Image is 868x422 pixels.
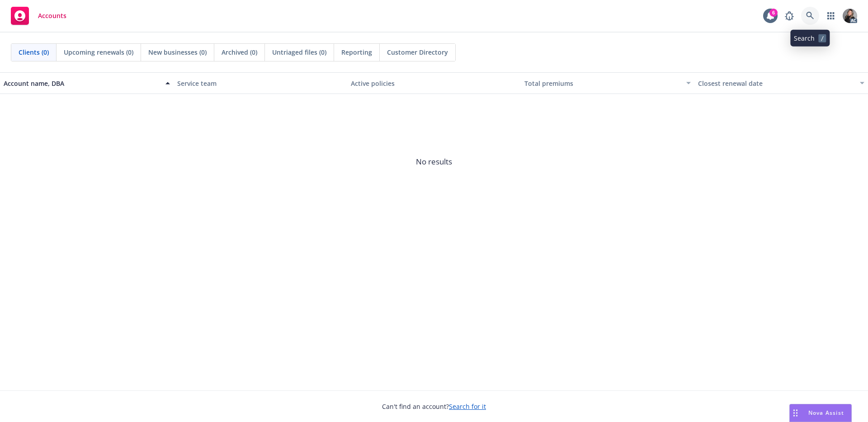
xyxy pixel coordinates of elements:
a: Report a Bug [780,7,798,25]
div: Account name, DBA [4,79,160,88]
span: Upcoming renewals (0) [64,47,133,57]
button: Nova Assist [789,404,852,422]
span: Customer Directory [387,47,448,57]
span: Can't find an account? [382,402,486,411]
a: Accounts [7,3,70,28]
button: Total premiums [521,72,694,94]
div: Active policies [351,79,517,88]
button: Closest renewal date [694,72,868,94]
a: Switch app [822,7,840,25]
a: Search [801,7,819,25]
span: Accounts [38,12,66,19]
div: 6 [769,9,778,17]
a: Search for it [449,402,486,411]
button: Service team [174,72,347,94]
span: Nova Assist [808,409,844,417]
span: Archived (0) [222,47,257,57]
img: photo [843,9,857,23]
div: Service team [177,79,344,88]
span: New businesses (0) [148,47,207,57]
div: Total premiums [524,79,681,88]
span: Untriaged files (0) [272,47,326,57]
span: Reporting [341,47,372,57]
button: Active policies [347,72,521,94]
span: Clients (0) [19,47,49,57]
div: Closest renewal date [698,79,854,88]
div: Drag to move [790,404,801,422]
